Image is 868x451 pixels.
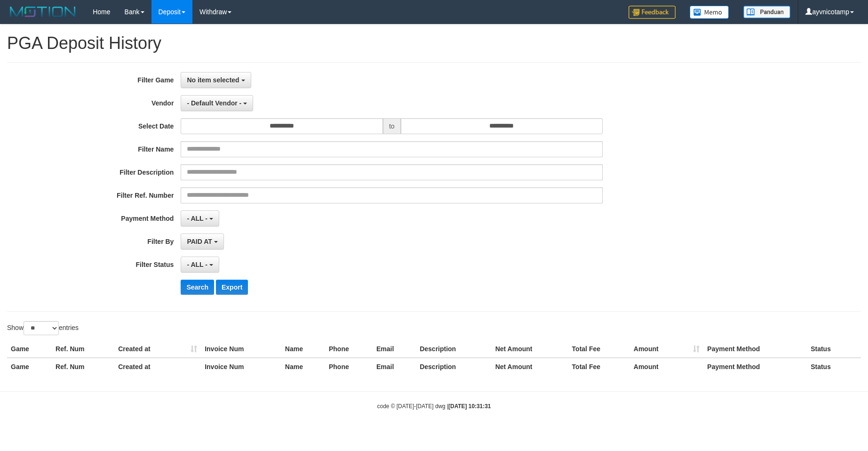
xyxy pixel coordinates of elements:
button: Export [216,280,248,295]
button: Search [181,280,214,295]
th: Status [807,340,861,358]
img: panduan.png [743,6,790,18]
th: Game [7,340,52,358]
span: - Default Vendor - [187,99,241,107]
th: Name [281,358,325,375]
th: Created at [114,340,201,358]
small: code © [DATE]-[DATE] dwg | [377,403,491,410]
th: Game [7,358,52,375]
th: Invoice Num [201,340,281,358]
th: Net Amount [492,340,568,358]
span: - ALL - [187,215,207,222]
th: Name [281,340,325,358]
th: Status [807,358,861,375]
button: - ALL - [181,210,219,226]
th: Payment Method [703,358,807,375]
img: Button%20Memo.svg [690,6,729,19]
button: - ALL - [181,257,219,273]
span: No item selected [187,76,239,84]
th: Email [373,358,416,375]
span: PAID AT [187,238,212,245]
th: Ref. Num [52,358,114,375]
th: Invoice Num [201,358,281,375]
th: Phone [325,340,373,358]
button: - Default Vendor - [181,95,253,111]
button: No item selected [181,72,251,88]
strong: [DATE] 10:31:31 [448,403,491,410]
th: Payment Method [703,340,807,358]
label: Show entries [7,321,79,335]
th: Email [373,340,416,358]
th: Net Amount [492,358,568,375]
th: Description [416,358,492,375]
h1: PGA Deposit History [7,34,861,53]
th: Total Fee [568,340,630,358]
th: Total Fee [568,358,630,375]
select: Showentries [24,321,59,335]
th: Amount [630,340,704,358]
th: Ref. Num [52,340,114,358]
th: Description [416,340,492,358]
button: PAID AT [181,234,223,250]
span: - ALL - [187,261,207,268]
span: to [383,118,401,134]
th: Phone [325,358,373,375]
th: Amount [630,358,704,375]
img: MOTION_logo.png [7,5,79,19]
th: Created at [114,358,201,375]
img: Feedback.jpg [629,6,676,19]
